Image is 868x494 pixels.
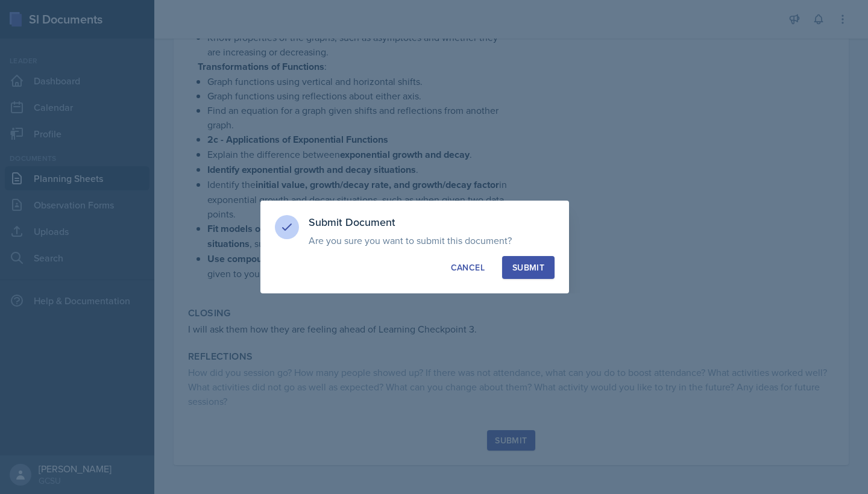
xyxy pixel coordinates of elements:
button: Cancel [441,256,495,279]
div: Cancel [451,261,485,274]
div: Submit [512,261,544,274]
button: Submit [502,256,555,279]
h3: Submit Document [309,215,555,230]
p: Are you sure you want to submit this document? [309,234,555,246]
